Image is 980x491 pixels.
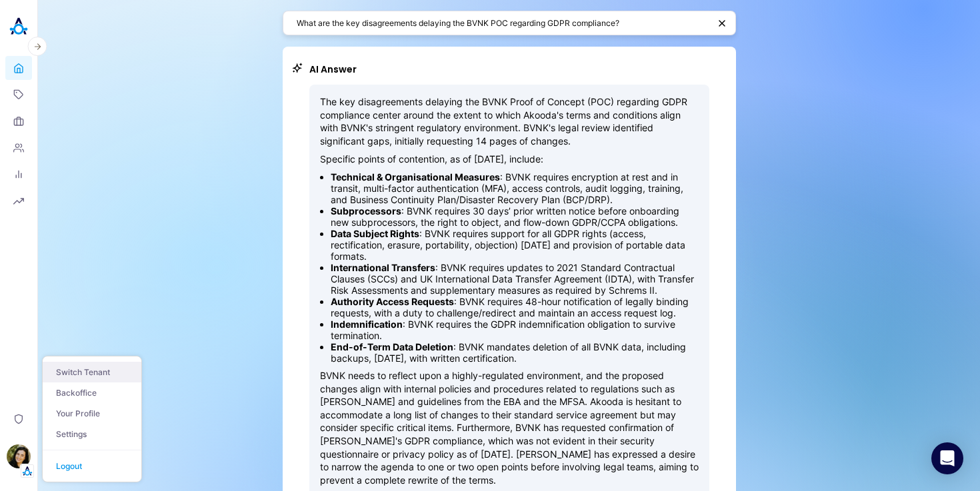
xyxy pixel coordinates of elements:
[331,296,699,318] li: : BVNK requires 48-hour notification of legally binding requests, with a duty to challenge/redire...
[931,442,963,474] div: Open Intercom Messenger
[331,296,454,307] strong: Authority Access Requests
[309,63,709,77] h2: AI Answer
[21,464,34,478] img: Tenant Logo
[331,318,403,330] strong: Indemnification
[331,341,453,352] strong: End-of-Term Data Deletion
[331,171,699,205] li: : BVNK requires encryption at rest and in transit, multi-factor authentication (MFA), access cont...
[320,369,699,486] p: BVNK needs to reflect upon a highly-regulated environment, and the proposed changes align with in...
[331,205,401,217] strong: Subprocessors
[5,439,32,478] button: Ilana DjemalTenant Logo
[320,95,699,147] p: The key disagreements delaying the BVNK Proof of Concept (POC) regarding GDPR compliance center a...
[43,456,141,476] button: Logout
[43,362,141,382] button: Switch Tenant
[331,262,435,273] strong: International Transfers
[7,444,31,468] img: Ilana Djemal
[331,318,699,341] li: : BVNK requires the GDPR indemnification obligation to survive termination.
[331,341,699,364] li: : BVNK mandates deletion of all BVNK data, including backups, [DATE], with written certification.
[5,13,32,40] img: Akooda Logo
[320,153,699,166] p: Specific points of contention, as of [DATE], include:
[331,205,699,228] li: : BVNK requires 30 days’ prior written notice before onboarding new subprocessors, the right to o...
[43,382,141,403] a: Backoffice
[331,171,500,183] strong: Technical & Organisational Measures
[43,403,141,424] button: Your Profile
[43,424,141,444] a: Settings
[331,228,699,262] li: : BVNK requires support for all GDPR rights (access, rectification, erasure, portability, objecti...
[331,262,699,296] li: : BVNK requires updates to 2021 Standard Contractual Clauses (SCCs) and UK International Data Tra...
[297,17,709,29] textarea: What are the key disagreements delaying the BVNK POC regarding GDPR compliance?
[331,228,419,239] strong: Data Subject Rights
